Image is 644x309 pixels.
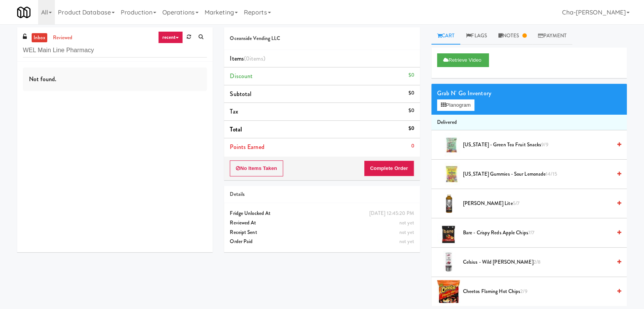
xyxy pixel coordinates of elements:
[437,99,474,111] button: Planogram
[230,209,414,218] div: Fridge Unlocked At
[437,88,621,99] div: Grab N' Go Inventory
[230,90,252,98] span: Subtotal
[250,54,263,63] ng-pluralize: items
[463,287,612,296] span: Cheetos Flaming Hot Chips
[528,229,534,236] span: 7/7
[364,160,414,176] button: Complete Order
[230,142,264,151] span: Points Earned
[408,106,414,115] div: $0
[460,170,621,179] div: [US_STATE] Gummies - Sour Lemonade14/15
[399,219,414,226] span: not yet
[460,228,621,238] div: bare - Crispy Reds Apple Chips7/7
[546,170,557,178] span: 14/15
[463,228,612,238] span: bare - Crispy Reds Apple Chips
[431,27,461,45] a: Cart
[230,190,414,199] div: Details
[230,218,414,228] div: Reviewed At
[230,107,238,116] span: Tax
[411,141,414,151] div: 0
[230,36,414,42] h5: Oceanside Vending LLC
[533,258,540,266] span: 2/8
[520,288,527,295] span: 2/9
[493,27,532,45] a: Notes
[17,6,30,19] img: Micromart
[230,160,283,176] button: No Items Taken
[230,228,414,237] div: Receipt Sent
[399,238,414,245] span: not yet
[460,287,621,296] div: Cheetos Flaming Hot Chips2/9
[158,31,183,43] a: recent
[431,115,627,131] li: Delivered
[463,140,612,150] span: [US_STATE] - Green Tea Fruit Snacks
[244,54,265,63] span: (0 )
[408,70,414,80] div: $0
[463,170,612,179] span: [US_STATE] Gummies - Sour Lemonade
[437,53,489,67] button: Retrieve Video
[541,141,548,148] span: 9/9
[230,125,242,134] span: Total
[532,27,573,45] a: Payment
[230,54,265,63] span: Items
[32,33,47,43] a: inbox
[230,237,414,247] div: Order Paid
[230,72,253,80] span: Discount
[29,75,56,83] span: Not found.
[463,199,612,208] span: [PERSON_NAME] Lite
[513,200,519,207] span: 5/7
[460,258,621,267] div: Celsius - Wild [PERSON_NAME]2/8
[463,258,612,267] span: Celsius - Wild [PERSON_NAME]
[369,209,414,218] div: [DATE] 12:45:20 PM
[408,124,414,133] div: $0
[399,229,414,236] span: not yet
[51,33,75,43] a: reviewed
[23,43,207,58] input: Search vision orders
[460,140,621,150] div: [US_STATE] - Green Tea Fruit Snacks9/9
[408,88,414,98] div: $0
[460,27,493,45] a: Flags
[460,199,621,208] div: [PERSON_NAME] Lite5/7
